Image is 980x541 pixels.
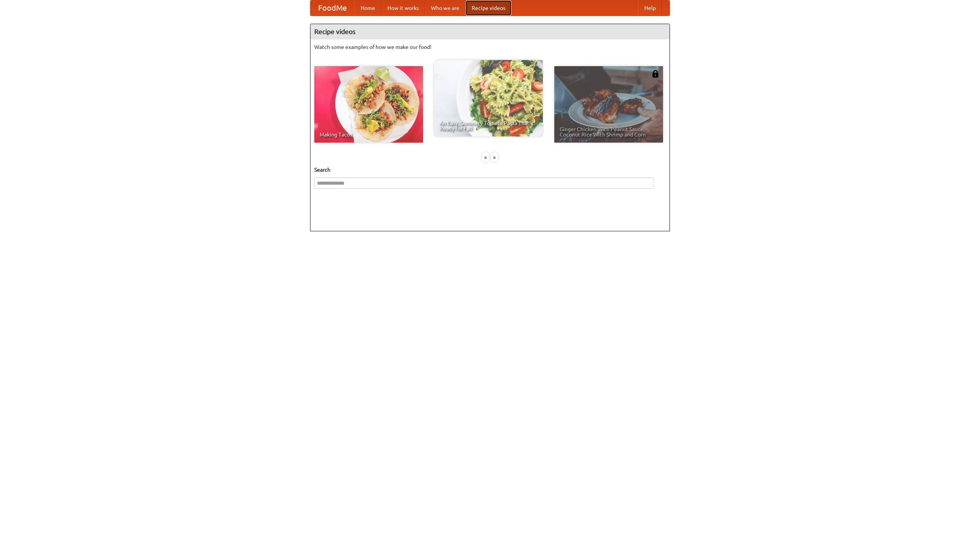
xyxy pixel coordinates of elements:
a: FoodMe [310,0,354,16]
h5: Search [314,166,666,174]
span: An Easy, Summery Tomato Pasta That's Ready for Fall [439,120,537,131]
a: Who we are [425,0,465,16]
h4: Recipe videos [310,24,670,39]
div: « [482,153,489,162]
a: Making Tacos [314,66,423,143]
div: » [491,153,498,162]
a: Help [638,0,662,16]
a: Recipe videos [465,0,511,16]
span: Making Tacos [320,132,418,137]
img: 483408.png [652,70,659,78]
a: How it works [381,0,425,16]
p: Watch some examples of how we make our food! [314,43,666,51]
a: Home [354,0,381,16]
a: An Easy, Summery Tomato Pasta That's Ready for Fall [434,60,543,136]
